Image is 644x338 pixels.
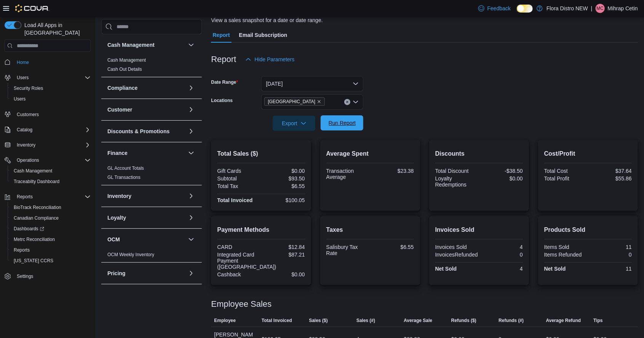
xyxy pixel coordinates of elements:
span: Reports [14,247,30,253]
button: Reports [8,245,94,255]
span: GL Transactions [107,174,141,180]
div: $6.55 [372,244,414,250]
button: Pricing [107,269,185,277]
h3: Pricing [107,269,125,277]
span: Users [14,96,26,102]
span: Catalog [17,127,32,133]
div: Subtotal [217,175,259,182]
button: Operations [14,156,42,165]
button: Traceabilty Dashboard [8,176,94,187]
button: Compliance [107,84,185,92]
a: Reports [11,246,33,255]
button: Users [14,73,32,82]
button: Customer [107,106,185,113]
div: 0 [481,252,523,258]
a: OCM Weekly Inventory [107,252,154,257]
span: Operations [14,156,91,165]
a: BioTrack Reconciliation [11,203,64,212]
span: Catalog [14,125,91,134]
span: Home [14,57,91,67]
button: Discounts & Promotions [187,127,196,136]
a: Cash Out Details [107,67,142,72]
h2: Payment Methods [217,225,305,234]
h2: Invoices Sold [435,225,523,234]
div: 0 [590,252,632,258]
span: Dashboards [11,224,91,233]
a: GL Account Totals [107,166,144,171]
div: $12.84 [262,244,305,250]
span: Sales (#) [356,317,375,324]
a: Settings [14,272,36,281]
button: Canadian Compliance [8,213,94,223]
div: Total Profit [544,175,586,182]
a: Users [11,94,29,104]
button: Export [273,116,315,131]
span: Users [11,94,91,104]
div: $55.86 [590,175,632,182]
span: Reports [11,246,91,255]
div: 11 [590,244,632,250]
a: Customers [14,110,42,119]
input: Dark Mode [517,5,533,13]
span: Security Roles [14,85,43,91]
span: Export [277,116,311,131]
a: Home [14,58,32,67]
span: OCM Weekly Inventory [107,252,154,258]
button: Metrc Reconciliation [8,234,94,245]
span: Inventory [17,142,35,148]
div: Total Cost [544,168,586,174]
span: Salisbury [264,97,325,106]
h3: Compliance [107,84,137,92]
div: Integrated Card Payment ([GEOGRAPHIC_DATA]) [217,252,276,270]
span: Refunds ($) [451,317,476,324]
div: $87.21 [279,252,305,258]
span: Employee [214,317,236,324]
span: Email Subscription [239,27,288,43]
div: Loyalty Redemptions [435,175,478,188]
div: $0.00 [481,175,523,182]
div: Invoices Sold [435,244,478,250]
h3: Discounts & Promotions [107,128,169,135]
span: Home [17,59,29,65]
span: Canadian Compliance [11,214,91,223]
a: Traceabilty Dashboard [11,177,62,186]
span: Metrc Reconciliation [14,236,55,242]
div: Total Discount [435,168,478,174]
span: Refunds (#) [499,317,524,324]
h3: Employee Sales [211,300,272,309]
span: Metrc Reconciliation [11,235,91,244]
button: Inventory [107,192,185,200]
span: Washington CCRS [11,256,91,265]
span: Traceabilty Dashboard [14,179,59,185]
button: Cash Management [8,166,94,176]
span: BioTrack Reconciliation [14,204,61,210]
div: -$38.50 [481,168,523,174]
button: Customer [187,105,196,114]
button: Reports [14,192,36,201]
span: Security Roles [11,84,91,93]
span: Dashboards [14,226,44,232]
a: Dashboards [11,224,47,233]
a: GL Transactions [107,175,141,180]
span: Settings [14,271,91,281]
a: [US_STATE] CCRS [11,256,56,265]
button: Catalog [14,125,35,134]
div: $6.55 [262,183,305,189]
div: 4 [481,266,523,272]
h3: Report [211,55,236,64]
button: Hide Parameters [242,52,297,67]
label: Locations [211,97,233,104]
span: Users [14,73,91,82]
span: Feedback [487,5,511,12]
button: Inventory [2,140,94,150]
h3: Loyalty [107,214,126,222]
h2: Taxes [326,225,414,234]
span: Inventory [14,140,91,150]
a: Cash Management [107,57,146,63]
button: Settings [2,271,94,282]
span: Cash Management [14,168,52,174]
span: [GEOGRAPHIC_DATA] [268,98,315,105]
button: Pricing [187,269,196,278]
a: Dashboards [8,223,94,234]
